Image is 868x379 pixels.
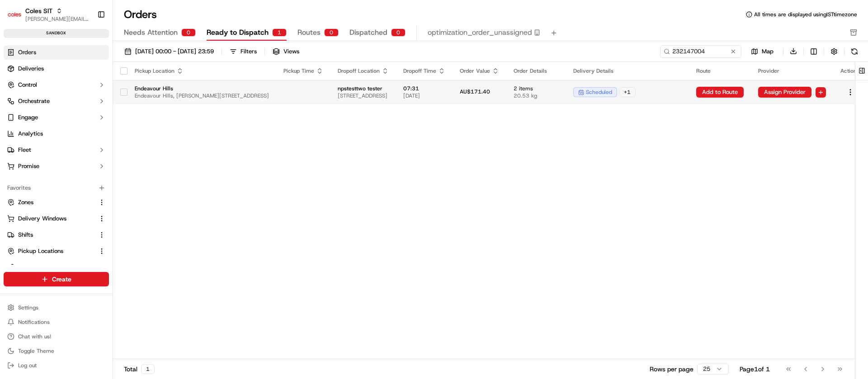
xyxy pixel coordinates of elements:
span: Orchestrate [18,97,50,105]
span: AU$171.40 [460,88,490,95]
span: Zones [18,198,33,206]
span: Orders [18,48,36,56]
button: Toggle Theme [4,345,109,357]
button: Zones [4,195,109,210]
span: 07:31 [403,85,445,92]
button: Refresh [848,45,861,58]
a: Delivery Windows [7,215,94,223]
span: [DATE] [403,92,445,99]
button: Coles SIT [25,6,52,15]
span: 2 items [514,85,559,92]
img: 1736555255976-a54dd68f-1ca7-489b-9aae-adbdc363a1c4 [9,86,25,103]
span: Create [52,275,71,284]
a: Pickup Locations [7,247,94,255]
div: Order Details [514,67,559,75]
button: Promise [4,159,109,173]
div: Route [696,67,744,75]
p: Welcome 👋 [9,36,165,51]
button: Orchestrate [4,94,109,108]
div: + 1 [619,87,636,97]
span: optimization_order_unassigned [428,27,532,38]
span: Settings [18,304,38,311]
a: Analytics [4,126,109,141]
div: 0 [324,28,339,37]
div: Dropoff Time [403,67,445,75]
span: Analytics [18,130,43,138]
span: Endeavour Hills [135,85,269,92]
div: 💻 [76,132,84,139]
span: Views [283,47,299,56]
span: Request Logs [18,263,54,271]
div: Provider [758,67,826,75]
input: Type to search [660,45,741,58]
span: Dispatched [349,27,387,38]
button: Log out [4,359,109,372]
div: 📗 [9,132,16,139]
img: Coles SIT [7,7,22,22]
button: Add to Route [696,87,744,98]
button: Filters [226,45,261,58]
a: Powered byPylon [64,153,109,160]
span: API Documentation [85,131,145,140]
button: [DATE] 00:00 - [DATE] 23:59 [120,45,218,58]
span: Knowledge Base [18,131,69,140]
button: Map [745,46,779,57]
span: Routes [297,27,321,38]
a: 📗Knowledge Base [5,127,73,144]
a: Request Logs [7,263,94,271]
span: Fleet [18,146,31,154]
button: Fleet [4,143,109,157]
span: Chat with us! [18,333,51,340]
div: Filters [241,47,257,56]
p: Rows per page [650,365,693,374]
button: Shifts [4,228,109,242]
button: Coles SITColes SIT[PERSON_NAME][EMAIL_ADDRESS][DOMAIN_NAME] [4,4,94,25]
div: Start new chat [31,86,148,95]
a: Deliveries [4,61,109,76]
div: sandbox [4,29,109,38]
input: Got a question? Start typing here... [24,58,163,68]
a: 💻API Documentation [73,127,149,144]
div: Delivery Details [573,67,682,75]
button: Create [4,272,109,286]
div: 1 [272,28,287,37]
span: Ready to Dispatch [207,27,269,38]
button: Settings [4,301,109,314]
button: Engage [4,110,109,125]
span: Notifications [18,318,50,326]
button: [PERSON_NAME][EMAIL_ADDRESS][DOMAIN_NAME] [25,15,90,23]
button: Request Logs [4,260,109,275]
span: All times are displayed using IST timezone [754,11,857,18]
div: Page 1 of 1 [740,365,770,374]
div: Favorites [4,181,109,195]
a: Orders [4,45,109,60]
div: Total [124,364,155,374]
button: Control [4,78,109,92]
button: Pickup Locations [4,244,109,258]
span: Log out [18,362,37,369]
div: 0 [391,28,406,37]
span: npstesttwo tester [338,85,389,92]
span: scheduled [586,89,612,96]
div: Pickup Location [135,67,269,75]
div: 0 [181,28,196,37]
div: Order Value [460,67,499,75]
div: 1 [141,364,155,374]
button: Notifications [4,316,109,328]
span: Needs Attention [124,27,178,38]
span: 20.53 kg [514,92,559,99]
button: Chat with us! [4,330,109,343]
button: Start new chat [154,89,165,100]
div: Pickup Time [283,67,323,75]
a: Zones [7,198,94,206]
span: Promise [18,162,39,170]
span: Deliveries [18,65,44,73]
h1: Orders [124,7,157,22]
span: Delivery Windows [18,215,66,223]
button: Views [269,45,303,58]
span: Endeavour Hills, [PERSON_NAME][STREET_ADDRESS] [135,92,269,99]
span: Toggle Theme [18,347,54,355]
a: Shifts [7,231,94,239]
